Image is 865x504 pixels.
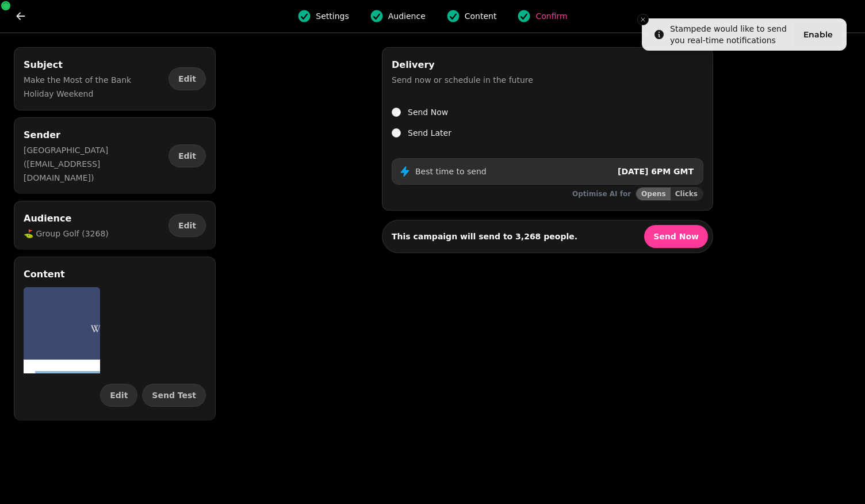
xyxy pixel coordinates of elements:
span: Opens [641,190,666,197]
h2: Content [24,266,65,282]
span: Edit [178,152,196,160]
span: [DATE] 6PM GMT [618,167,694,176]
p: Optimise AI for [572,189,631,198]
span: Clicks [675,190,698,197]
span: Edit [110,391,128,399]
span: Edit [178,75,196,83]
button: Edit [169,214,206,237]
div: Stampede would like to send you real-time notifications [670,23,790,46]
h2: Subject [24,57,164,73]
span: Settings [316,10,349,22]
span: Send Now [653,232,699,240]
span: Confirm [535,10,567,22]
p: ⛳ Group Golf (3268) [24,227,109,240]
h2: Delivery [392,57,533,73]
strong: 3,268 [515,232,541,241]
button: go back [9,5,32,28]
button: Edit [169,67,206,90]
button: Clicks [671,188,703,200]
button: Opens [636,188,671,200]
button: Enable [794,23,842,46]
button: Edit [169,144,206,167]
p: This campaign will send to people. [392,231,577,242]
button: Send Test [142,384,206,407]
button: Edit [100,384,137,407]
h2: Sender [24,127,164,143]
p: Best time to send [415,166,487,177]
button: Send Now [644,225,708,248]
label: Send Now [408,105,448,119]
span: Send Test [152,391,196,399]
p: [GEOGRAPHIC_DATA] ([EMAIL_ADDRESS][DOMAIN_NAME]) [24,143,164,185]
p: Make the Most of the Bank Holiday Weekend [24,73,164,101]
button: Close toast [637,14,649,25]
h2: Audience [24,211,109,227]
label: Send Later [408,126,451,140]
p: Send now or schedule in the future [392,73,533,87]
span: Edit [178,222,196,230]
span: Audience [388,10,426,22]
span: Content [465,10,497,22]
